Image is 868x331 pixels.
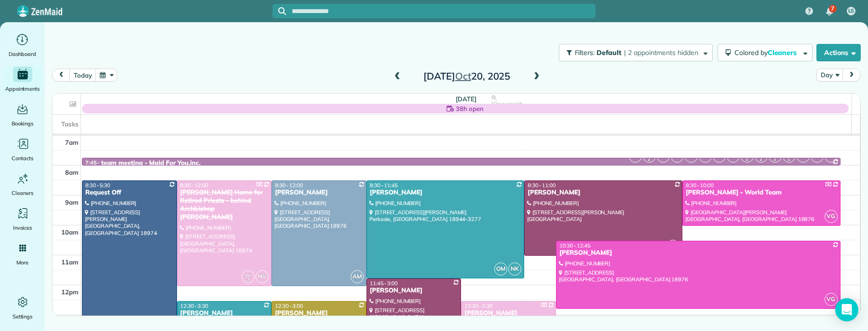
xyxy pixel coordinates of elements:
[13,223,32,233] span: Invoices
[369,287,459,295] div: [PERSON_NAME]
[755,155,767,164] small: 2
[491,100,522,108] span: View week
[508,262,521,276] span: NK
[256,270,269,283] span: NS
[370,182,398,189] span: 8:30 - 11:45
[272,7,286,15] button: Focus search
[180,303,208,309] span: 12:30 - 3:30
[65,168,79,176] span: 8am
[597,48,622,57] span: Default
[12,119,34,128] span: Bookings
[848,7,854,15] span: LS
[643,155,655,164] small: 2
[494,262,507,276] span: OM
[101,159,201,167] div: team meeting - Maid For You,inc.
[456,95,476,103] span: [DATE]
[180,309,269,317] div: [PERSON_NAME]
[65,138,79,146] span: 7am
[245,273,251,278] span: KF
[370,280,398,287] span: 11:45 - 3:00
[242,276,254,285] small: 2
[13,312,33,321] span: Settings
[274,309,364,317] div: [PERSON_NAME]
[686,182,714,189] span: 8:30 - 10:00
[16,258,28,267] span: More
[666,240,679,253] span: TP
[4,32,41,59] a: Dashboard
[816,69,843,82] button: Day
[685,189,838,197] div: [PERSON_NAME] - World Team
[559,44,713,61] button: Filters: Default | 2 appointments hidden
[65,198,79,206] span: 9am
[825,210,838,223] span: VG
[816,44,861,61] button: Actions
[180,189,269,221] div: [PERSON_NAME] Home for Retired Priests - behind Archbishop [PERSON_NAME]
[9,49,36,59] span: Dashboard
[407,71,527,82] h2: [DATE] 20, 2025
[559,242,591,249] span: 10:30 - 12:45
[5,84,40,94] span: Appointments
[12,153,33,163] span: Contacts
[278,7,286,15] svg: Focus search
[734,48,800,57] span: Colored by
[4,101,41,128] a: Bookings
[61,228,79,236] span: 10am
[351,270,364,283] span: AM
[4,294,41,321] a: Settings
[575,48,595,57] span: Filters:
[464,303,492,309] span: 12:30 - 2:30
[4,136,41,163] a: Contacts
[554,44,713,61] a: Filters: Default | 2 appointments hidden
[842,69,861,82] button: next
[4,171,41,198] a: Cleaners
[85,182,110,189] span: 8:30 - 5:30
[52,69,70,82] button: prev
[741,155,753,164] small: 1
[180,182,208,189] span: 8:30 - 12:00
[12,188,33,198] span: Cleaners
[835,298,858,321] div: Open Intercom Messenger
[718,44,813,61] button: Colored byCleaners
[825,293,838,306] span: VG
[455,70,471,82] span: Oct
[369,189,522,197] div: [PERSON_NAME]
[61,258,79,266] span: 11am
[275,303,303,309] span: 12:30 - 3:00
[769,155,781,164] small: 2
[456,104,484,113] span: 38h open
[464,309,553,317] div: [PERSON_NAME]
[61,288,79,296] span: 12pm
[274,189,364,197] div: [PERSON_NAME]
[624,48,698,57] span: | 2 appointments hidden
[768,48,799,57] span: Cleaners
[528,182,556,189] span: 8:30 - 11:00
[783,155,795,164] small: 1
[819,1,840,22] div: 7 unread notifications
[831,5,834,13] span: 7
[527,189,679,197] div: [PERSON_NAME]
[69,69,96,82] button: today
[275,182,303,189] span: 8:30 - 12:00
[4,67,41,94] a: Appointments
[85,189,174,197] div: Request Off
[4,206,41,233] a: Invoices
[61,120,79,128] span: Tasks
[559,249,838,257] div: [PERSON_NAME]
